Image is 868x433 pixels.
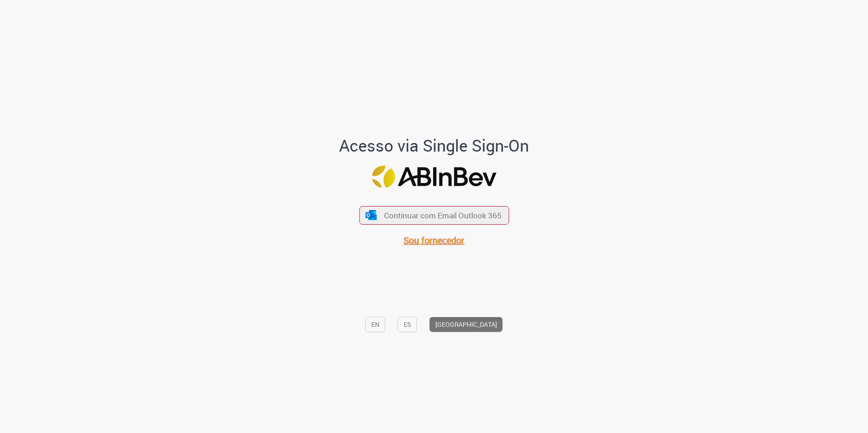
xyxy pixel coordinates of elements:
button: ícone Azure/Microsoft 360 Continuar com Email Outlook 365 [359,206,509,225]
h1: Acesso via Single Sign-On [308,137,560,155]
button: EN [365,317,385,332]
a: Sou fornecedor [404,234,464,246]
button: ES [398,317,417,332]
button: [GEOGRAPHIC_DATA] [429,317,503,332]
span: Continuar com Email Outlook 365 [384,210,502,221]
img: Logo ABInBev [372,166,496,188]
img: ícone Azure/Microsoft 360 [365,210,378,220]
